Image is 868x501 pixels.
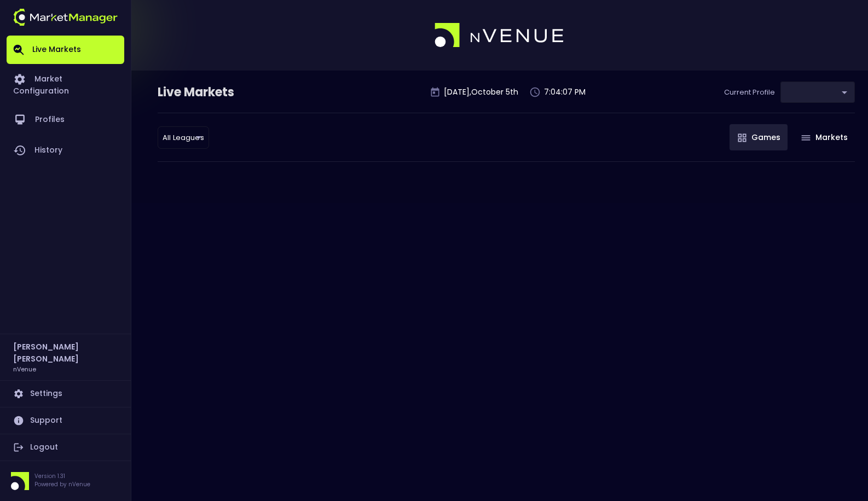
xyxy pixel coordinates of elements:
[13,365,36,373] h3: nVenue
[7,64,124,104] a: Market Configuration
[544,86,586,98] p: 7:04:07 PM
[13,9,118,26] img: logo
[435,23,565,48] img: logo
[7,381,124,407] a: Settings
[7,434,124,461] a: Logout
[7,36,124,64] a: Live Markets
[738,133,747,142] img: gameIcon
[793,124,855,150] button: Markets
[801,135,811,141] img: gameIcon
[13,341,118,365] h2: [PERSON_NAME] [PERSON_NAME]
[730,124,788,150] button: Games
[158,84,291,101] div: Live Markets
[444,86,518,98] p: [DATE] , October 5 th
[7,135,124,166] a: History
[34,480,90,488] p: Powered by nVenue
[7,104,124,135] a: Profiles
[724,87,775,98] p: Current Profile
[7,407,124,434] a: Support
[7,472,124,490] div: Version 1.31Powered by nVenue
[34,472,90,480] p: Version 1.31
[158,126,209,149] div: ​
[780,81,855,103] div: ​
